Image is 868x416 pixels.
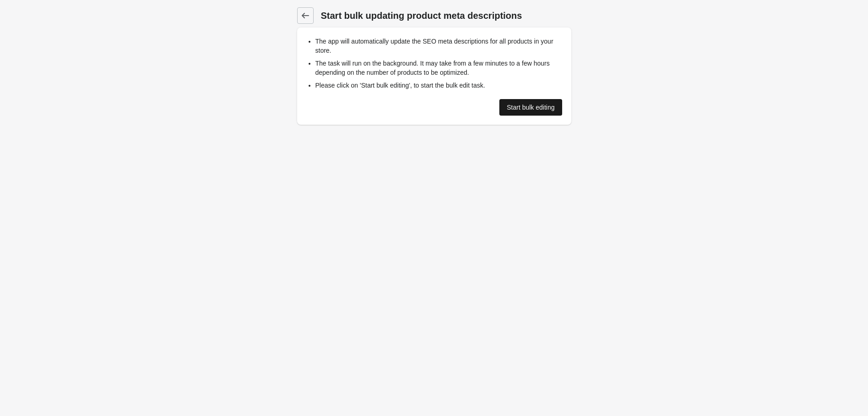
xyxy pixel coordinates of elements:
div: Start bulk editing [507,104,554,111]
a: Start bulk editing [499,99,562,116]
li: The task will run on the background. It may take from a few minutes to a few hours depending on t... [315,59,562,77]
h1: Start bulk updating product meta descriptions [321,9,571,22]
li: Please click on 'Start bulk editing', to start the bulk edit task. [315,81,562,90]
li: The app will automatically update the SEO meta descriptions for all products in your store. [315,37,562,55]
